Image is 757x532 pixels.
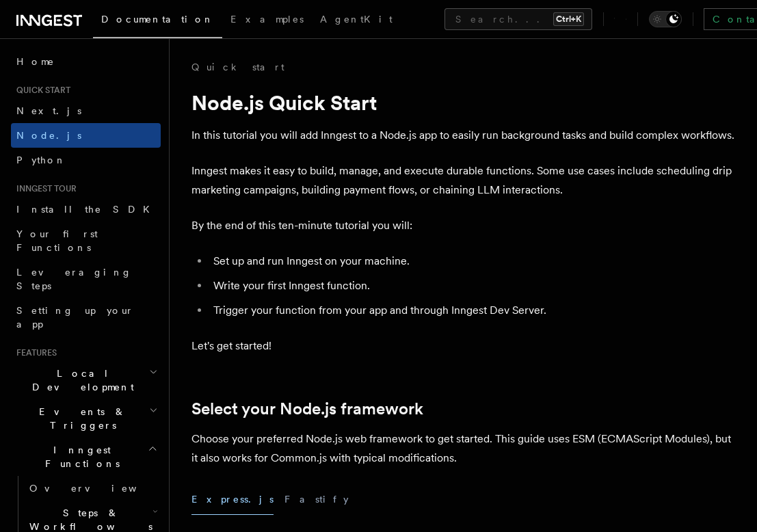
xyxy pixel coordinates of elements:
li: Write your first Inngest function. [209,276,735,295]
span: Documentation [101,14,214,25]
span: Python [16,155,66,165]
a: AgentKit [312,4,401,37]
kbd: Ctrl+K [553,12,584,26]
span: Overview [29,483,170,494]
a: Setting up your app [11,298,161,336]
button: Toggle dark mode [649,11,682,27]
span: Local Development [11,367,149,394]
a: Install the SDK [11,197,161,222]
h1: Node.js Quick Start [191,90,735,115]
p: Inngest makes it easy to build, manage, and execute durable functions. Some use cases include sch... [191,161,735,200]
p: By the end of this ten-minute tutorial you will: [191,216,735,235]
span: Examples [230,14,304,25]
span: AgentKit [320,14,393,25]
button: Local Development [11,361,161,399]
a: Quick start [191,60,284,74]
span: Next.js [16,105,81,116]
button: Express.js [191,484,274,515]
a: Select your Node.js framework [191,399,423,418]
a: Next.js [11,98,161,123]
a: Examples [222,4,312,37]
button: Events & Triggers [11,399,161,438]
a: Node.js [11,123,161,148]
span: Inngest tour [11,183,77,194]
a: Leveraging Steps [11,260,161,298]
span: Leveraging Steps [16,267,132,291]
a: Python [11,148,161,172]
li: Trigger your function from your app and through Inngest Dev Server. [209,301,735,320]
p: In this tutorial you will add Inngest to a Node.js app to easily run background tasks and build c... [191,126,735,145]
li: Set up and run Inngest on your machine. [209,252,735,271]
span: Events & Triggers [11,405,149,432]
a: Your first Functions [11,222,161,260]
button: Search...Ctrl+K [444,8,592,30]
span: Install the SDK [16,204,158,215]
p: Let's get started! [191,336,735,356]
span: Features [11,347,57,358]
a: Home [11,49,161,74]
span: Quick start [11,85,70,96]
p: Choose your preferred Node.js web framework to get started. This guide uses ESM (ECMAScript Modul... [191,429,735,468]
a: Overview [24,476,161,501]
a: Documentation [93,4,222,38]
span: Setting up your app [16,305,134,330]
span: Inngest Functions [11,443,148,470]
span: Home [16,55,55,68]
button: Inngest Functions [11,438,161,476]
span: Node.js [16,130,81,141]
button: Fastify [284,484,349,515]
span: Your first Functions [16,228,98,253]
